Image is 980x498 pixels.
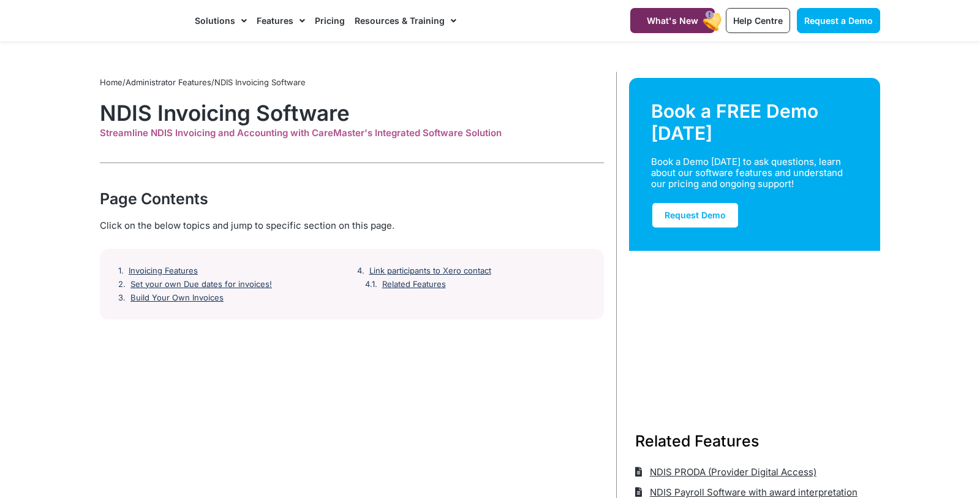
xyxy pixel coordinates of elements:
[369,266,491,276] a: Link participants to Xero contact
[651,156,843,190] div: Book a Demo [DATE] to ask questions, learn about our software features and understand our pricing...
[129,266,198,276] a: Invoicing Features
[797,8,880,33] a: Request a Demo
[130,280,272,289] a: Set your own Due dates for invoices!
[382,280,446,289] a: Related Features
[630,8,715,33] a: What's New
[733,15,783,26] span: Help Centre
[651,100,858,144] div: Book a FREE Demo [DATE]
[665,210,726,220] span: Request Demo
[130,293,224,303] a: Build Your Own Invoices
[100,77,123,87] a: Home
[100,12,183,30] img: CareMaster Logo
[100,219,604,232] div: Click on the below topics and jump to specific section on this page.
[804,15,873,26] span: Request a Demo
[629,251,880,400] img: Support Worker and NDIS Participant out for a coffee.
[726,8,790,33] a: Help Centre
[126,77,211,87] a: Administrator Features
[635,430,874,452] h3: Related Features
[100,188,604,210] div: Page Contents
[647,15,698,26] span: What's New
[635,462,816,482] a: NDIS PRODA (Provider Digital Access)
[214,77,306,87] span: NDIS Invoicing Software
[100,77,306,87] span: / /
[647,462,816,482] span: NDIS PRODA (Provider Digital Access)
[100,100,604,126] h1: NDIS Invoicing Software
[100,128,604,139] div: Streamline NDIS Invoicing and Accounting with CareMaster's Integrated Software Solution
[651,202,739,229] a: Request Demo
